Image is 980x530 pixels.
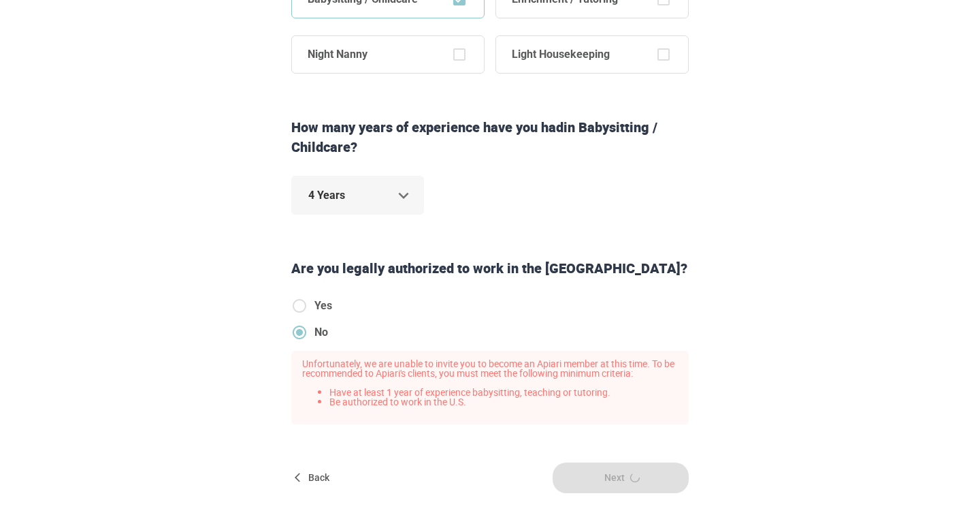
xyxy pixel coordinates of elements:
[314,298,332,314] span: Yes
[314,324,328,341] span: No
[286,259,694,279] div: Are you legally authorized to work in the [GEOGRAPHIC_DATA]?
[291,463,335,493] button: Back
[495,35,626,74] span: Light Housekeeping
[291,298,343,351] div: authorizedToWorkInUS
[291,176,424,215] div: 4 Years
[291,35,384,74] span: Night Nanny
[291,351,689,424] p: Unfortunately, we are unable to invite you to become an Apiari member at this time. To be recomme...
[329,388,678,397] li: Have at least 1 year of experience babysitting, teaching or tutoring.
[329,397,678,407] li: Be authorized to work in the U.S.
[286,118,694,157] div: How many years of experience have you had in Babysitting / Childcare ?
